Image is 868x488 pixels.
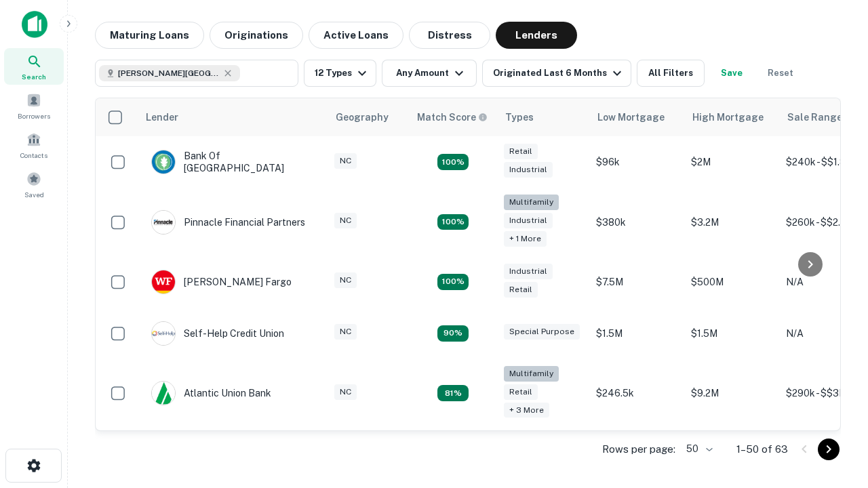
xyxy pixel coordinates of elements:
[437,325,469,342] div: Matching Properties: 11, hasApolloMatch: undefined
[336,109,389,125] div: Geography
[684,256,779,308] td: $500M
[210,22,303,49] button: Originations
[304,60,376,87] button: 12 Types
[818,439,840,460] button: Go to next page
[151,150,314,174] div: Bank Of [GEOGRAPHIC_DATA]
[505,109,534,125] div: Types
[20,150,47,161] span: Contacts
[504,231,547,247] div: + 1 more
[22,11,47,38] img: capitalize-icon.png
[800,336,868,401] iframe: Chat Widget
[589,136,684,188] td: $96k
[684,188,779,256] td: $3.2M
[334,384,357,400] div: NC
[692,109,764,125] div: High Mortgage
[18,110,50,121] span: Borrowers
[710,60,753,87] button: Save your search to get updates of matches that match your search criteria.
[151,270,292,294] div: [PERSON_NAME] Fargo
[152,270,175,293] img: picture
[504,324,580,340] div: Special Purpose
[602,441,675,457] p: Rows per page:
[504,195,559,210] div: Multifamily
[4,48,64,85] a: Search
[24,189,44,200] span: Saved
[334,324,357,340] div: NC
[4,166,64,203] a: Saved
[152,322,175,345] img: picture
[589,188,684,256] td: $380k
[759,60,802,87] button: Reset
[151,210,305,235] div: Pinnacle Financial Partners
[118,67,220,79] span: [PERSON_NAME][GEOGRAPHIC_DATA], [GEOGRAPHIC_DATA]
[437,214,469,230] div: Matching Properties: 22, hasApolloMatch: undefined
[504,144,538,159] div: Retail
[382,60,477,87] button: Any Amount
[4,127,64,163] a: Contacts
[597,109,665,125] div: Low Mortgage
[417,110,488,125] div: Capitalize uses an advanced AI algorithm to match your search with the best lender. The match sco...
[4,87,64,124] a: Borrowers
[684,308,779,359] td: $1.5M
[493,65,625,81] div: Originated Last 6 Months
[497,98,589,136] th: Types
[437,154,469,170] div: Matching Properties: 15, hasApolloMatch: undefined
[684,136,779,188] td: $2M
[736,441,788,457] p: 1–50 of 63
[334,272,357,288] div: NC
[417,110,485,125] h6: Match Score
[437,385,469,401] div: Matching Properties: 10, hasApolloMatch: undefined
[787,109,842,125] div: Sale Range
[637,60,705,87] button: All Filters
[309,22,403,49] button: Active Loans
[151,321,284,346] div: Self-help Credit Union
[138,98,328,136] th: Lender
[437,274,469,290] div: Matching Properties: 14, hasApolloMatch: undefined
[504,403,549,418] div: + 3 more
[152,211,175,234] img: picture
[589,308,684,359] td: $1.5M
[95,22,204,49] button: Maturing Loans
[334,153,357,169] div: NC
[681,439,715,459] div: 50
[504,384,538,400] div: Retail
[589,98,684,136] th: Low Mortgage
[152,382,175,405] img: picture
[589,256,684,308] td: $7.5M
[146,109,178,125] div: Lender
[504,366,559,382] div: Multifamily
[152,150,175,174] img: picture
[151,381,271,405] div: Atlantic Union Bank
[589,359,684,428] td: $246.5k
[504,282,538,298] div: Retail
[684,359,779,428] td: $9.2M
[409,98,497,136] th: Capitalize uses an advanced AI algorithm to match your search with the best lender. The match sco...
[504,162,553,178] div: Industrial
[684,98,779,136] th: High Mortgage
[334,213,357,228] div: NC
[504,213,553,228] div: Industrial
[504,264,553,279] div: Industrial
[22,71,46,82] span: Search
[496,22,577,49] button: Lenders
[482,60,631,87] button: Originated Last 6 Months
[328,98,409,136] th: Geography
[409,22,490,49] button: Distress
